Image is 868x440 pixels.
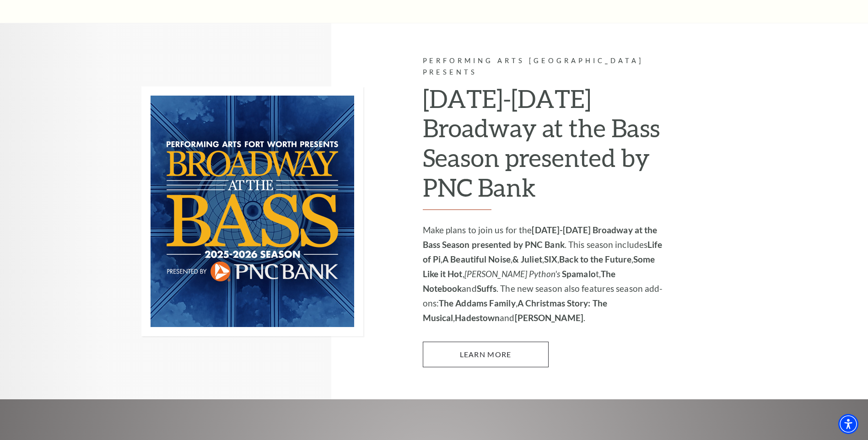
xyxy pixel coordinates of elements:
[423,268,616,294] strong: The Notebook
[442,254,511,264] strong: A Beautiful Noise
[423,239,663,264] strong: Life of Pi
[512,254,542,264] strong: & Juliet
[141,86,363,336] img: Performing Arts Fort Worth Presents
[423,55,668,78] p: Performing Arts [GEOGRAPHIC_DATA] Presents
[477,283,497,294] strong: Suffs
[559,254,631,264] strong: Back to the Future
[423,225,658,250] strong: [DATE]-[DATE] Broadway at the Bass Season presented by PNC Bank
[464,268,560,279] em: [PERSON_NAME] Python's
[562,268,596,279] strong: Spamalo
[515,312,583,323] strong: [PERSON_NAME]
[423,254,655,279] strong: Some Like it Hot
[455,312,500,323] strong: Hadestown
[439,298,516,308] strong: The Addams Family
[423,84,668,210] h2: [DATE]-[DATE] Broadway at the Bass Season presented by PNC Bank
[423,298,607,323] strong: A Christmas Story: The Musical
[838,414,858,434] div: Accessibility Menu
[423,342,549,367] a: Learn More 2025-2026 Broadway at the Bass Season presented by PNC Bank
[544,254,557,264] strong: SIX
[423,223,668,325] p: Make plans to join us for the . This season includes , , , , , , t, and . The new season also fea...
